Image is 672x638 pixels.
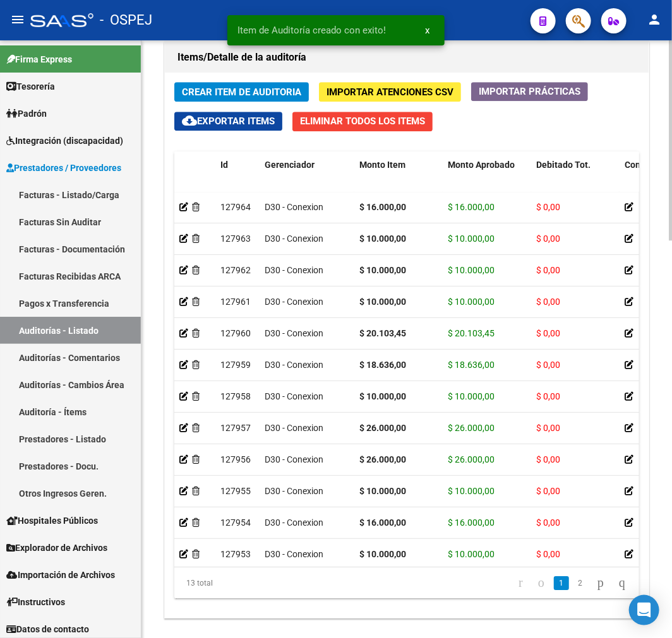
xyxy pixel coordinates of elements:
span: Importar Prácticas [479,86,580,97]
a: go to last page [613,576,631,590]
span: 127953 [220,549,251,559]
span: $ 0,00 [536,360,560,370]
span: $ 10.000,00 [448,391,495,401]
span: D30 - Conexion [265,423,323,433]
span: Id [220,160,228,170]
button: Importar Prácticas [471,82,588,101]
span: 127960 [220,328,251,338]
span: $ 10.000,00 [448,549,495,559]
li: page 1 [552,572,571,594]
span: Eliminar Todos los Items [300,115,425,127]
span: 127955 [220,486,251,496]
span: 127962 [220,265,251,275]
a: go to previous page [532,576,550,590]
span: Datos de contacto [6,622,89,636]
span: $ 20.103,45 [448,328,495,338]
span: Instructivos [6,595,65,609]
button: Exportar Items [174,112,282,131]
span: $ 0,00 [536,391,560,401]
datatable-header-cell: Debitado Tot. [531,151,620,207]
span: Hospitales Públicos [6,514,98,528]
span: 127958 [220,391,251,401]
datatable-header-cell: Id [215,151,260,207]
span: 127964 [220,202,251,212]
span: Firma Express [6,52,72,66]
span: 127961 [220,297,251,307]
span: Crear Item de Auditoria [182,86,301,98]
button: Eliminar Todos los Items [292,112,433,131]
span: Monto Aprobado [448,160,515,170]
li: page 2 [571,572,590,594]
strong: $ 16.000,00 [359,202,406,212]
span: $ 0,00 [536,328,560,338]
span: $ 0,00 [536,549,560,559]
span: D30 - Conexion [265,549,323,559]
span: Item de Auditoría creado con exito! [237,24,386,37]
span: Exportar Items [182,115,275,127]
strong: $ 18.636,00 [359,360,406,370]
button: x [415,19,440,42]
span: Importar Atenciones CSV [327,86,453,98]
span: $ 18.636,00 [448,360,495,370]
span: D30 - Conexion [265,202,323,212]
a: go to first page [513,576,529,590]
strong: $ 26.000,00 [359,454,406,464]
span: x [425,25,429,36]
div: 13 total [174,567,265,599]
a: go to next page [592,576,609,590]
span: Padrón [6,107,47,121]
span: $ 0,00 [536,454,560,464]
span: $ 0,00 [536,423,560,433]
a: 1 [554,576,569,590]
span: Debitado Tot. [536,160,591,170]
span: 127957 [220,423,251,433]
button: Importar Atenciones CSV [319,82,461,102]
span: D30 - Conexion [265,454,323,464]
span: D30 - Conexion [265,360,323,370]
span: Integración (discapacidad) [6,134,123,148]
span: Tesorería [6,80,55,93]
strong: $ 26.000,00 [359,423,406,433]
div: Open Intercom Messenger [629,595,659,625]
span: Gerenciador [265,160,315,170]
span: D30 - Conexion [265,265,323,275]
span: 127959 [220,360,251,370]
span: D30 - Conexion [265,233,323,244]
strong: $ 10.000,00 [359,549,406,559]
span: $ 10.000,00 [448,486,495,496]
strong: $ 10.000,00 [359,297,406,307]
span: D30 - Conexion [265,297,323,307]
datatable-header-cell: Gerenciador [260,151,354,207]
strong: $ 16.000,00 [359,517,406,528]
span: $ 0,00 [536,265,560,275]
span: $ 16.000,00 [448,202,495,212]
span: $ 0,00 [536,233,560,244]
span: Explorador de Archivos [6,541,107,555]
strong: $ 20.103,45 [359,328,406,338]
span: Comentario [625,160,672,170]
span: D30 - Conexion [265,486,323,496]
span: 127963 [220,233,251,244]
strong: $ 10.000,00 [359,486,406,496]
span: Prestadores / Proveedores [6,161,121,175]
span: Importación de Archivos [6,568,115,582]
datatable-header-cell: Monto Aprobado [443,151,531,207]
span: $ 0,00 [536,202,560,212]
mat-icon: cloud_download [182,113,197,128]
span: $ 0,00 [536,297,560,307]
span: 127954 [220,517,251,528]
span: D30 - Conexion [265,328,323,338]
strong: $ 10.000,00 [359,233,406,244]
span: $ 10.000,00 [448,233,495,244]
h1: Items/Detalle de la auditoría [177,47,636,68]
button: Crear Item de Auditoria [174,82,309,102]
span: $ 0,00 [536,517,560,528]
mat-icon: menu [10,12,25,27]
span: - OSPEJ [100,6,152,34]
span: Monto Item [359,160,405,170]
span: 127956 [220,454,251,464]
span: $ 16.000,00 [448,517,495,528]
datatable-header-cell: Monto Item [354,151,443,207]
mat-icon: person [647,12,662,27]
strong: $ 10.000,00 [359,265,406,275]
